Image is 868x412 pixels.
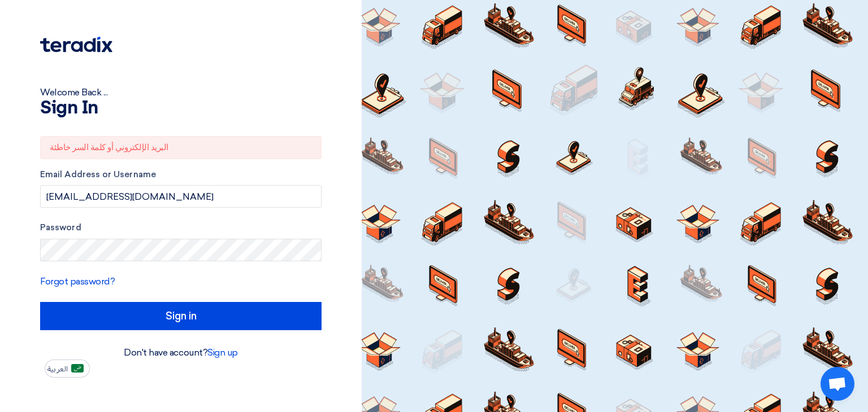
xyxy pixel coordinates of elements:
img: Teradix logo [40,37,112,52]
a: Sign up [207,347,238,358]
button: العربية [45,360,90,378]
label: Password [40,221,322,234]
div: البريد الإلكتروني أو كلمة السر خاطئة [40,136,322,159]
input: Sign in [40,302,322,330]
div: Welcome Back ... [40,86,322,99]
input: Enter your business email or username [40,185,322,208]
span: العربية [47,365,68,373]
img: ar-AR.png [71,364,84,372]
label: Email Address or Username [40,168,322,181]
a: Forgot password? [40,276,115,287]
a: Open chat [821,367,854,401]
h1: Sign In [40,99,322,117]
div: Don't have account? [40,346,322,360]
